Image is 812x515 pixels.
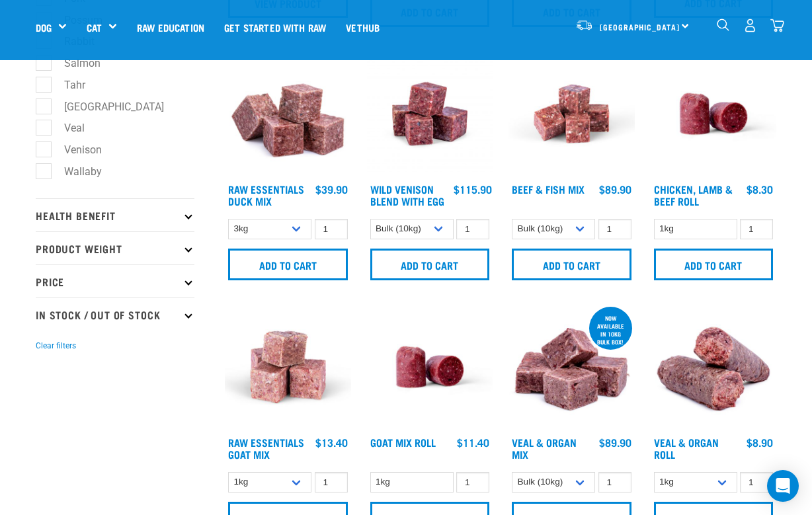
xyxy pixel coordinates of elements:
[370,186,444,204] a: Wild Venison Blend with Egg
[575,19,593,31] img: van-moving.png
[747,183,773,195] div: $8.30
[367,51,493,177] img: Venison Egg 1616
[214,1,336,54] a: Get started with Raw
[740,219,773,239] input: 1
[512,186,585,192] a: Beef & Fish Mix
[228,249,348,280] input: Add to cart
[770,19,784,32] img: home-icon@2x.png
[36,340,76,352] button: Clear filters
[456,219,489,239] input: 1
[225,51,351,177] img: ?1041 RE Lamb Mix 01
[654,186,733,204] a: Chicken, Lamb & Beef Roll
[370,439,436,445] a: Goat Mix Roll
[336,1,389,54] a: Vethub
[228,439,304,457] a: Raw Essentials Goat Mix
[654,249,774,280] input: Add to cart
[743,19,757,32] img: user.png
[367,304,493,430] img: Raw Essentials Chicken Lamb Beef Bulk Minced Raw Dog Food Roll Unwrapped
[598,472,631,493] input: 1
[600,24,680,29] span: [GEOGRAPHIC_DATA]
[651,51,777,177] img: Raw Essentials Chicken Lamb Beef Bulk Minced Raw Dog Food Roll Unwrapped
[457,436,489,448] div: $11.40
[36,20,52,35] a: Dog
[651,304,777,430] img: Veal Organ Mix Roll 01
[599,183,631,195] div: $89.90
[598,219,631,239] input: 1
[747,436,773,448] div: $8.90
[589,308,632,352] div: now available in 10kg bulk box!
[315,219,348,239] input: 1
[315,183,348,195] div: $39.90
[370,249,490,280] input: Add to cart
[36,231,194,264] p: Product Weight
[508,51,635,177] img: Beef Mackerel 1
[43,163,107,180] label: Wallaby
[315,436,348,448] div: $13.40
[36,297,194,331] p: In Stock / Out Of Stock
[767,470,799,502] div: Open Intercom Messenger
[127,1,214,54] a: Raw Education
[225,304,351,430] img: Goat M Ix 38448
[43,141,107,158] label: Venison
[654,439,719,457] a: Veal & Organ Roll
[454,183,492,195] div: $115.90
[315,472,348,493] input: 1
[36,198,194,231] p: Health Benefit
[228,186,304,204] a: Raw Essentials Duck Mix
[87,20,102,35] a: Cat
[508,304,635,430] img: 1158 Veal Organ Mix 01
[717,19,729,31] img: home-icon-1@2x.png
[43,77,91,93] label: Tahr
[36,264,194,297] p: Price
[43,99,169,115] label: [GEOGRAPHIC_DATA]
[740,472,773,493] input: 1
[456,472,489,493] input: 1
[512,439,577,457] a: Veal & Organ Mix
[599,436,631,448] div: $89.90
[43,120,90,136] label: Veal
[512,249,631,280] input: Add to cart
[43,55,106,71] label: Salmon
